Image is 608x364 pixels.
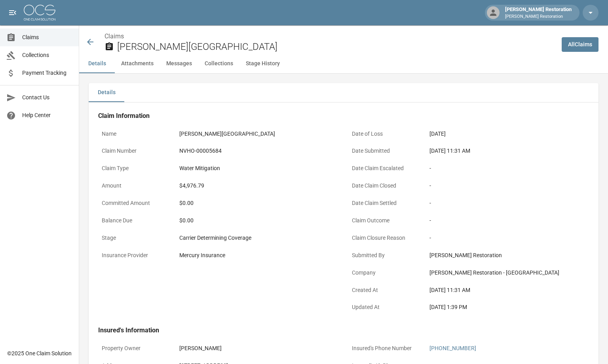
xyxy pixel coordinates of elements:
div: [PERSON_NAME] Restoration [502,6,575,20]
div: [DATE] 11:31 AM [429,147,585,155]
button: Messages [160,54,198,73]
div: [DATE] [429,130,585,138]
div: - [429,164,585,173]
p: Property Owner [98,341,169,356]
div: [DATE] 11:31 AM [429,286,585,294]
p: Claim Number [98,143,169,159]
a: AllClaims [562,37,598,52]
div: Carrier Determining Coverage [179,234,335,242]
div: $4,976.79 [179,182,335,190]
p: Updated At [348,300,420,315]
div: Mercury Insurance [179,251,335,260]
h2: [PERSON_NAME][GEOGRAPHIC_DATA] [117,41,555,53]
a: Claims [104,32,124,40]
span: Claims [22,33,72,42]
h4: Insured's Information [98,326,589,334]
div: - [429,216,585,225]
button: Attachments [115,54,160,73]
div: © 2025 One Claim Solution [7,349,72,357]
div: Water Mitigation [179,164,335,173]
div: NVHO-00005684 [179,147,335,155]
div: [PERSON_NAME] [179,344,335,353]
p: Insured's Phone Number [348,341,420,356]
p: Stage [98,230,169,246]
p: [PERSON_NAME] Restoration [505,13,572,20]
div: - [429,182,585,190]
a: [PHONE_NUMBER] [429,345,476,351]
p: Committed Amount [98,195,169,211]
div: - [429,234,585,242]
img: ocs-logo-white-transparent.png [24,5,55,21]
p: Created At [348,282,420,298]
p: Claim Outcome [348,213,420,228]
nav: breadcrumb [104,32,555,41]
p: Insurance Provider [98,248,169,263]
p: Date of Loss [348,126,420,142]
div: details tabs [89,83,598,102]
div: [PERSON_NAME][GEOGRAPHIC_DATA] [179,130,335,138]
p: Name [98,126,169,142]
p: Submitted By [348,248,420,263]
button: Collections [198,54,239,73]
div: - [429,199,585,207]
div: anchor tabs [79,54,608,73]
p: Claim Type [98,161,169,176]
p: Amount [98,178,169,193]
div: [PERSON_NAME] Restoration [429,251,585,260]
button: Details [89,83,124,102]
div: $0.00 [179,199,335,207]
div: [DATE] 1:39 PM [429,303,585,311]
p: Balance Due [98,213,169,228]
h4: Claim Information [98,112,589,120]
button: open drawer [5,5,21,21]
p: Date Claim Closed [348,178,420,193]
button: Stage History [239,54,286,73]
p: Claim Closure Reason [348,230,420,246]
p: Date Submitted [348,143,420,159]
span: Payment Tracking [22,69,72,77]
span: Help Center [22,111,72,119]
p: Date Claim Settled [348,195,420,211]
span: Collections [22,51,72,59]
span: Contact Us [22,93,72,102]
p: Date Claim Escalated [348,161,420,176]
p: Company [348,265,420,281]
button: Details [79,54,115,73]
div: $0.00 [179,216,335,225]
div: [PERSON_NAME] Restoration - [GEOGRAPHIC_DATA] [429,269,585,277]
